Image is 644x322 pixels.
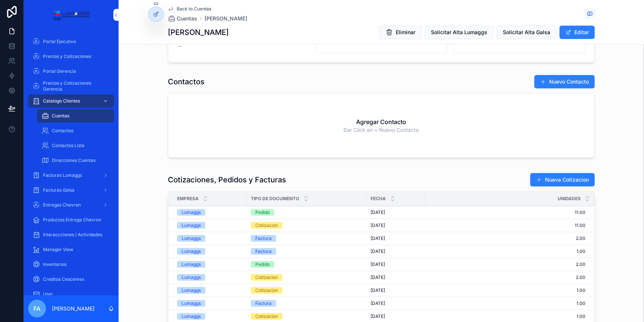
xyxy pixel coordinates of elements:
h2: Agregar Contacto [356,117,406,126]
a: Lumaggs [177,274,242,281]
a: Lumaggs [177,248,242,255]
div: Pedido [255,209,270,216]
span: Productos Entrega Chevron [43,217,101,223]
div: Lumaggs [182,274,201,281]
span: Dar Click en + Nuevo Contacto [344,126,419,134]
div: Cotizacion [255,313,278,320]
a: Contactos Lista [37,139,114,152]
span: Cuentas [177,15,197,22]
span: Unidades [558,196,581,202]
a: Cuentas [168,15,197,22]
a: Factura [251,248,362,255]
a: Cuentas [37,109,114,123]
span: [DATE] [371,300,385,306]
span: FA [34,304,41,313]
span: Fecha [371,196,386,202]
div: Cotizacion [255,222,278,229]
span: Contactos Lista [52,143,84,149]
a: Productos Entrega Chevron [28,213,114,227]
span: Catalogo Clientes [43,98,80,104]
span: -- [177,42,182,50]
a: Manager View [28,243,114,256]
span: Empresa [177,196,199,202]
div: Lumaggs [182,300,201,307]
a: Cotizacion [251,313,362,320]
a: Pedido [251,261,362,268]
div: Lumaggs [182,235,201,242]
span: [DATE] [371,261,385,267]
span: Portal Gerencia [43,68,76,74]
div: scrollable content [24,30,119,295]
a: [DATE] [371,222,421,228]
span: User [43,291,53,297]
span: Manager View [43,247,73,253]
a: 1.00 [425,248,585,254]
span: [DATE] [371,235,385,241]
button: Nueva Cotizacion [530,173,595,186]
div: Cotizacion [255,274,278,281]
a: Facturas Galsa [28,183,114,197]
a: 2.00 [425,274,585,280]
a: Lumaggs [177,300,242,307]
a: [DATE] [371,261,421,267]
h1: Contactos [168,77,205,87]
span: Entregas Chevron [43,202,81,208]
span: Solicitar Alta Lumaggs [431,29,487,36]
span: Eliminar [396,29,415,36]
span: [DATE] [371,274,385,280]
span: 1.00 [425,287,585,293]
span: 11.00 [425,222,585,228]
a: Creditos Cescemex [28,273,114,286]
span: Interaccciones / Actividades [43,232,102,238]
button: Solicitar Alta Galsa [497,26,557,39]
span: Facturas Lumaggs [43,172,82,178]
span: Precios y Cotizaciones [43,53,91,59]
button: Nuevo Contacto [534,75,595,88]
h1: Cotizaciones, Pedidos y Facturas [168,175,286,185]
a: Factura [251,300,362,307]
a: [PERSON_NAME] [205,15,247,22]
div: Lumaggs [182,248,201,255]
a: Precios y Cotizaciones Gerencia [28,79,114,93]
a: Cotizacion [251,287,362,294]
span: Contactos [52,128,73,134]
a: Portal Ejecutivo [28,35,114,48]
a: Inventarios [28,258,114,271]
span: 1.00 [425,300,585,306]
a: Catalogo Clientes [28,94,114,108]
div: Lumaggs [182,313,201,320]
a: Back to Cuentas [168,6,211,12]
span: Back to Cuentas [177,6,211,12]
a: Precios y Cotizaciones [28,50,114,63]
span: Cuentas [52,113,69,119]
a: [DATE] [371,287,421,293]
span: Portal Ejecutivo [43,39,76,45]
span: [DATE] [371,222,385,228]
a: [DATE] [371,300,421,306]
span: [DATE] [371,313,385,319]
a: 2.00 [425,235,585,241]
a: Entregas Chevron [28,198,114,212]
div: Factura [255,235,272,242]
a: Interaccciones / Actividades [28,228,114,241]
a: [DATE] [371,235,421,241]
a: Lumaggs [177,287,242,294]
div: Lumaggs [182,209,201,216]
span: [DATE] [371,209,385,215]
h1: [PERSON_NAME] [168,27,229,38]
a: Cotizacion [251,222,362,229]
a: Portal Gerencia [28,65,114,78]
button: Editar [560,26,595,39]
a: 11.00 [425,209,585,215]
a: Lumaggs [177,313,242,320]
span: Direcciones Cuentas [52,157,96,163]
span: Tipo de Documento [251,196,299,202]
a: Lumaggs [177,209,242,216]
div: Lumaggs [182,261,201,268]
a: [DATE] [371,209,421,215]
